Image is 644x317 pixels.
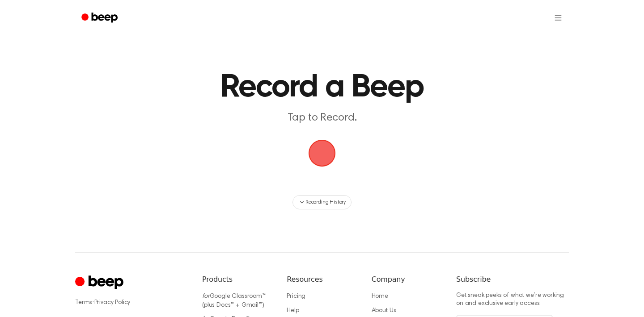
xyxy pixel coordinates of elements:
button: Recording History [292,195,352,209]
a: Beep [75,9,126,27]
h6: Company [372,274,442,285]
a: Privacy Policy [94,300,131,306]
a: forGoogle Classroom™ (plus Docs™ + Gmail™) [202,293,266,309]
i: for [202,293,210,300]
a: Pricing [287,293,305,300]
button: Open menu [547,7,569,29]
h6: Products [202,274,272,285]
h1: Record a Beep [97,71,547,104]
h6: Resources [287,274,357,285]
a: Terms [75,300,92,306]
a: Help [287,308,299,314]
div: · [75,298,188,307]
a: Cruip [75,274,126,292]
span: Recording History [305,198,346,206]
p: Tap to Record. [150,111,494,125]
a: About Us [372,308,396,314]
p: Get sneak peeks of what we’re working on and exclusive early access. [456,292,569,308]
a: Home [372,293,388,300]
h6: Subscribe [456,274,569,285]
img: Beep Logo [309,140,335,167]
